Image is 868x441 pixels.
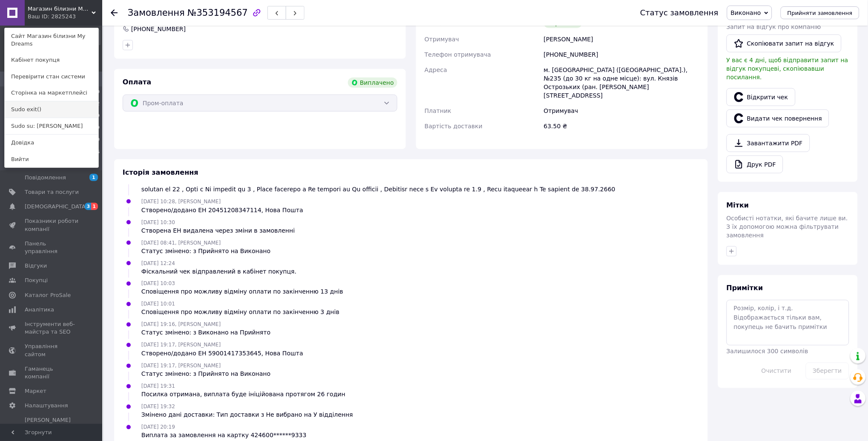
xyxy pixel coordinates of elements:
[727,35,842,52] button: Скопіювати запит на відгук
[5,52,98,68] a: Кабінет покупця
[25,203,88,210] span: [DEMOGRAPHIC_DATA]
[727,23,821,30] span: Запит на відгук про компанію
[542,103,701,118] div: Отримувач
[25,262,47,270] span: Відгуки
[425,51,491,58] span: Телефон отримувача
[130,25,187,33] div: [PHONE_NUMBER]
[425,123,483,130] span: Вартість доставки
[141,370,270,378] div: Статус змінено: з Прийнято на Виконано
[141,240,221,246] span: [DATE] 08:41, [PERSON_NAME]
[141,267,296,276] div: Фіскальний чек відправлений в кабінет покупця.
[727,110,829,127] button: Видати чек повернення
[141,424,175,430] span: [DATE] 20:19
[141,390,345,399] div: Посилка отримана, виплата буде ініційована протягом 26 годин
[25,240,79,255] span: Панель управління
[141,404,175,410] span: [DATE] 19:32
[25,343,79,358] span: Управління сайтом
[28,13,63,20] div: Ваш ID: 2825243
[5,135,98,151] a: Довідка
[640,9,719,17] div: Статус замовлення
[25,277,48,284] span: Покупці
[5,118,98,134] a: Sudo su: [PERSON_NAME]
[727,201,749,209] span: Мітки
[5,151,98,167] a: Вийти
[25,217,79,233] span: Показники роботи компанії
[25,320,79,336] span: Інструменти веб-майстра та SEO
[425,36,459,43] span: Отримувач
[727,134,810,152] a: Завантажити PDF
[25,291,71,299] span: Каталог ProSale
[141,288,343,296] div: Сповіщення про можливу відміну оплати по закінченню 13 днів
[91,203,98,210] span: 1
[727,215,848,239] span: Особисті нотатки, які бачите лише ви. З їх допомогою можна фільтрувати замовлення
[727,57,848,81] span: У вас є 4 дні, щоб відправити запит на відгук покупцеві, скопіювавши посилання.
[141,308,339,317] div: Сповіщення про можливу відміну оплати по закінченню 3 днів
[781,6,859,19] button: Прийняти замовлення
[123,78,151,86] span: Оплата
[141,411,353,419] div: Змінено дані доставки: Тип доставки з Не вибрано на У відділення
[25,402,68,409] span: Налаштування
[25,188,79,196] span: Товари та послуги
[141,383,175,389] span: [DATE] 19:31
[788,10,853,16] span: Прийняти замовлення
[141,247,270,255] div: Статус змінено: з Прийнято на Виконано
[141,431,307,440] div: Виплата за замовлення на картку 424600******9333
[5,69,98,85] a: Перевірити стан системи
[141,226,295,235] div: Створена ЕН видалена через зміни в замовленні
[542,62,701,103] div: м. [GEOGRAPHIC_DATA] ([GEOGRAPHIC_DATA].), №235 (до 30 кг на одне місце): вул. Князів Острозьких ...
[141,260,175,266] span: [DATE] 12:24
[128,8,185,18] span: Замовлення
[28,5,92,13] span: Магазин білизни My Dreams
[727,88,796,106] a: Відкрити чек
[727,284,763,292] span: Примітки
[89,174,98,181] span: 1
[141,199,221,205] span: [DATE] 10:28, [PERSON_NAME]
[85,203,92,210] span: 3
[425,107,451,114] span: Платник
[25,365,79,380] span: Гаманець компанії
[25,387,46,395] span: Маркет
[187,8,248,18] span: №353194567
[25,306,54,314] span: Аналітика
[542,118,701,134] div: 63.50 ₴
[5,101,98,118] a: Sudo exit()
[25,174,66,182] span: Повідомлення
[727,156,783,173] a: Друк PDF
[141,363,221,369] span: [DATE] 19:17, [PERSON_NAME]
[542,32,701,47] div: [PERSON_NAME]
[731,9,761,16] span: Виконано
[141,349,303,358] div: Створено/додано ЕН 59001417353645, Нова Пошта
[542,47,701,62] div: [PHONE_NUMBER]
[141,301,175,307] span: [DATE] 10:01
[425,66,447,73] span: Адреса
[141,329,270,337] div: Статус змінено: з Виконано на Прийнято
[25,416,79,440] span: [PERSON_NAME] та рахунки
[123,168,198,176] span: Історія замовлення
[141,281,175,287] span: [DATE] 10:03
[348,78,397,88] div: Виплачено
[141,206,303,214] div: Створено/додано ЕН 20451208347114, Нова Пошта
[5,85,98,101] a: Сторінка на маркетплейсі
[141,342,221,348] span: [DATE] 19:17, [PERSON_NAME]
[141,219,175,225] span: [DATE] 10:30
[727,348,808,355] span: Залишилося 300 символів
[141,322,221,328] span: [DATE] 19:16, [PERSON_NAME]
[5,28,98,52] a: Сайт Магазин білизни My Dreams
[111,9,118,17] div: Повернутися назад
